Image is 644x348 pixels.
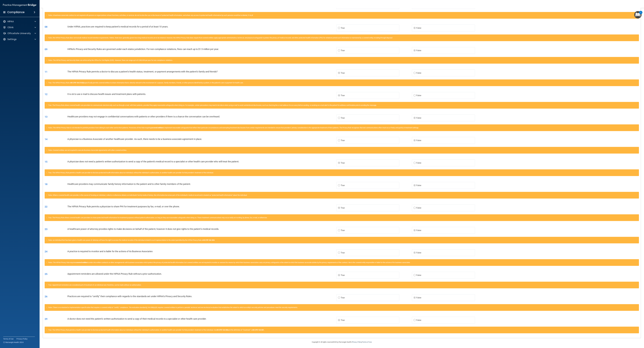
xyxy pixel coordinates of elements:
[297,338,387,346] div: Copyright © All rights reserved 2025 @ Rectangle Health | |
[413,185,416,186] input: False
[352,341,362,343] a: Privacy Policy
[48,329,264,331] span: True. The HIPAA Privacy Rule permits a health care provider to disclose protected health informat...
[413,117,416,119] input: False
[338,297,340,299] input: True
[48,239,215,241] span: False. an individual that has been given a health care power of attorney will have the right to a...
[634,11,642,18] button: Open Resource Center, 2 new notifications
[341,184,345,187] span: True
[67,70,218,73] span: The HIPAA Privacy Rule permits a doctor to discuss a patient’s health status, treatment, or payme...
[338,50,340,52] input: True
[48,82,243,84] span: True. The HIPAA Privacy Rule at specifically permits covered entities to share information that i...
[338,319,340,321] input: True
[3,38,36,41] a: Settings
[338,185,340,186] input: True
[341,139,345,142] span: True
[48,217,267,219] span: True. The Privacy Rule allows covered health care providers to share protected health information...
[416,252,421,254] span: False
[48,59,173,61] span: False. The HIPAA Privacy and Security Rules are enforced by the Office for Civil Rights (OCR). Ho...
[416,49,421,52] span: False
[338,117,340,119] input: True
[341,252,345,254] span: True
[71,82,84,84] a: 45 CFR 164.510(b)
[48,194,247,196] span: False. When a covered health care provider, in the course of treating an individual, collects or ...
[341,162,345,164] span: True
[67,48,219,50] span: HIPAA’s Privacy and Security Rules are governed under each states jurisdiction. For non-complianc...
[67,183,191,185] span: Healthcare providers may communicate family history information to the patient and to other famil...
[416,72,421,74] span: False
[45,183,47,186] span: 18
[341,319,345,321] span: True
[45,228,47,231] span: 23
[203,239,215,241] a: 45 CFR 164.524.
[3,341,24,344] span: Ⓒ Rectangle Health 2024
[416,184,421,187] span: False
[48,172,214,174] span: True. The HIPAA Privacy Rule permits a health care provider to disclose protected health informat...
[338,72,340,74] input: True
[16,338,28,340] a: Privacy Policy
[413,140,416,141] input: False
[413,162,416,164] input: False
[45,138,47,141] span: 14
[341,94,345,97] span: True
[338,207,340,209] input: True
[48,127,419,129] span: False. The HIPAA Privacy Rule is not intended to prohibit providers from talking to each other an...
[416,139,421,142] span: False
[338,230,340,231] input: True
[67,228,219,230] span: A healthcare power of attorney provides rights to make decisions on behalf of the patient, howeve...
[7,26,14,29] p: OSHA
[341,274,345,276] span: True
[76,262,87,263] a: covered entities
[45,250,47,253] span: 24
[217,329,228,331] a: 45 CFR 164.506
[413,252,416,254] input: False
[416,229,421,232] span: False
[341,296,345,299] span: True
[341,117,345,119] span: True
[48,104,377,106] span: True. The Privacy Rule allows covered health care providers to communicate electronically, such a...
[67,250,153,253] span: A practice is required to monitor and is liable for the actions of its Business Associates
[413,297,416,299] input: False
[413,207,416,209] input: False
[7,20,14,23] p: HIPAA
[3,3,37,8] img: PMB logo
[3,338,13,340] a: Terms of Use
[341,207,345,209] span: True
[45,295,47,298] span: 26
[67,317,207,320] span: A doctor does not need the patient’s written authorization to send a copy of their medical record...
[413,27,416,29] input: False
[416,319,421,321] span: False
[413,274,416,276] input: False
[3,20,36,23] a: HIPAA
[151,127,163,129] a: covered entities
[48,284,141,286] span: True. Appointment reminders are considered part of treatment of an individual and, therefore, can...
[416,296,421,299] span: False
[45,93,47,96] span: 12
[48,149,127,151] span: False. Covered entities are not required to execute Business Associate Agreements with other cove...
[413,230,416,231] input: False
[67,295,192,298] span: Practices are required to “certify” their compliance with regards to the standards set under HIPA...
[7,11,24,14] h4: Compliance
[45,205,47,208] span: 22
[413,95,416,96] input: False
[67,25,168,28] span: Under HIPAA, practices are required to keep patient’s medical records for a period of at least 10...
[338,274,340,276] input: True
[416,162,421,164] span: False
[413,50,416,52] input: False
[45,160,47,163] span: 15
[67,93,146,95] span: It is ok to use e-mail to discuss health issues and treatment plans with patients.
[362,341,372,343] a: Terms of Use
[67,160,239,163] span: A physician does not need a patient's written authorization to send a copy of the patient's medic...
[45,317,47,320] span: 29
[3,26,36,29] a: OSHA
[67,205,180,208] span: The HIPAA Privacy Rule permits a physician to share PHI for treatment purposes by fax, e-mail, or...
[416,117,421,119] span: False
[67,138,202,140] span: A physician is a Business Associate of another healthcare provider. As such, there needs to be a ...
[3,32,36,35] a: OfficeSafe University
[341,27,345,29] span: True
[48,262,410,263] span: False. The HIPAA Privacy Rule requires to enter into written contracts or other arrangements with...
[67,273,162,275] span: Appointment reminders are allowed under the HIPAA Privacy Rule without a prior authorization.
[45,70,47,73] span: 11
[45,273,47,275] span: 25
[48,37,392,39] span: False. the HIPAA Privacy Rule does not include medical record retention requirements. Rather, Sta...
[48,14,253,16] span: False. A business associate contract is not required with persons or organizations whose function...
